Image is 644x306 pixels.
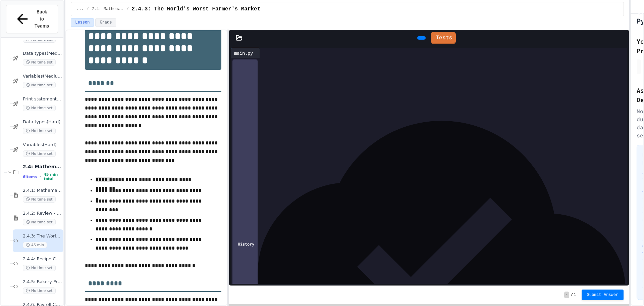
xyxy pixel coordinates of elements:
h2: Assignment Details [637,86,638,104]
div: main.py [231,48,260,58]
span: 2.4.2: Review - Mathematical Operators [23,211,62,216]
span: 45 min [23,242,47,248]
span: 2.4.3: The World's Worst Farmer's Market [131,5,260,13]
div: main.py [231,49,256,56]
span: No time set [23,219,56,225]
span: Back to Teams [34,8,50,30]
span: Variables(Hard) [23,142,62,148]
span: / [571,292,573,298]
a: Tests [431,32,456,44]
span: No time set [23,196,56,203]
span: ... [76,6,84,12]
span: 2.4.1: Mathematical Operators [23,188,62,193]
span: No time set [23,59,56,65]
button: Grade [95,18,116,27]
span: No time set [23,265,56,271]
button: Submit Answer [582,290,624,300]
span: No time set [23,128,56,134]
span: 2.4.3: The World's Worst Farmer's Market [23,233,62,239]
span: - [564,292,569,298]
span: 1 [574,292,576,298]
span: No time set [23,288,56,294]
button: Back to Teams [6,5,58,33]
h2: Your Progress [637,37,638,55]
span: Data types(Hard) [23,119,62,125]
span: Print statements(Hard) [23,96,62,102]
span: • [40,174,41,179]
span: No time set [23,105,56,111]
span: 2.4.4: Recipe Calculator [23,256,62,262]
button: Lesson [71,18,94,27]
span: 2.4.5: Bakery Price Calculator [23,279,62,285]
span: Submit Answer [587,292,619,298]
span: / [126,6,129,12]
span: 2.4: Mathematical Operators [23,164,62,170]
span: Data types(Medium) [23,51,62,56]
span: Variables(Medium) [23,74,62,79]
span: 2.4: Mathematical Operators [92,6,124,12]
span: 45 min total [44,172,62,181]
span: / [87,6,89,12]
div: No due date set [637,107,638,139]
span: No time set [23,82,56,88]
span: 6 items [23,175,37,179]
span: No time set [23,150,56,157]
